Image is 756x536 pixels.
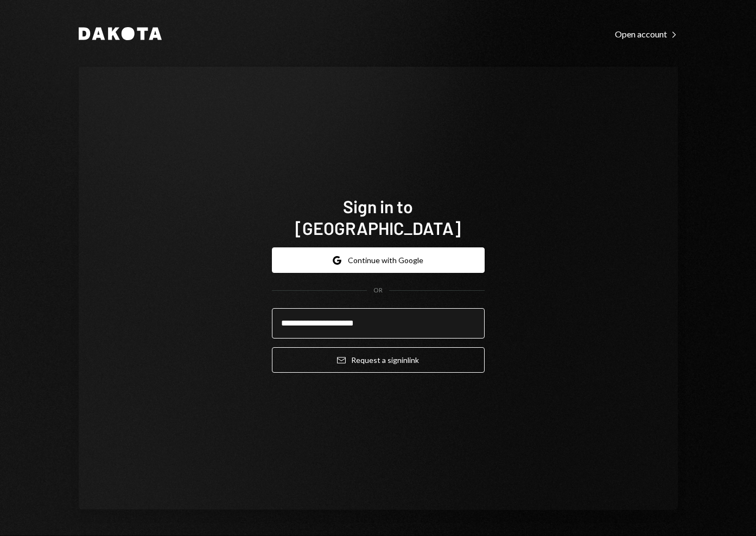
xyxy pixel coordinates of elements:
[615,28,678,40] a: Open account
[272,247,485,273] button: Continue with Google
[272,347,485,373] button: Request a signinlink
[373,286,383,295] div: OR
[272,195,485,239] h1: Sign in to [GEOGRAPHIC_DATA]
[615,29,678,40] div: Open account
